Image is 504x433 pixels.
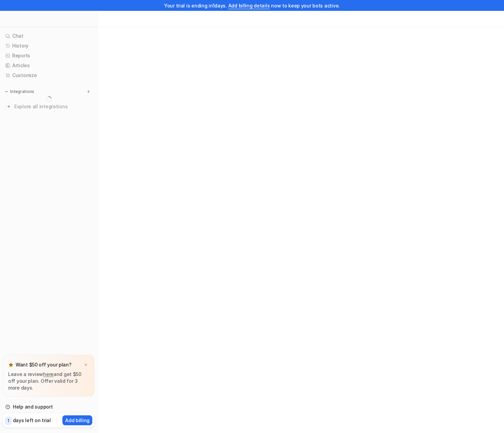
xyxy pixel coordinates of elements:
a: Help and support [3,402,95,412]
img: menu_add.svg [86,89,91,94]
span: Explore all integrations [14,101,92,112]
p: Leave a review and get $50 off your plan. Offer valid for 3 more days. [8,371,89,391]
p: days left on trial [13,417,51,424]
img: expand menu [4,89,9,94]
a: History [3,41,95,51]
a: Reports [3,51,95,60]
a: Add billing details [228,3,270,8]
button: Add billing [62,415,92,425]
p: Integrations [10,89,34,94]
a: Explore all integrations [3,102,95,111]
img: star [8,362,14,368]
img: explore all integrations [5,103,12,110]
p: 1 [7,418,9,424]
p: Want $50 off your plan? [16,361,72,368]
a: here [43,371,54,377]
a: Customize [3,71,95,80]
p: Add billing [65,417,90,424]
button: Integrations [3,88,36,95]
img: x [84,363,88,367]
a: Articles [3,61,95,70]
a: Chat [3,31,95,41]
